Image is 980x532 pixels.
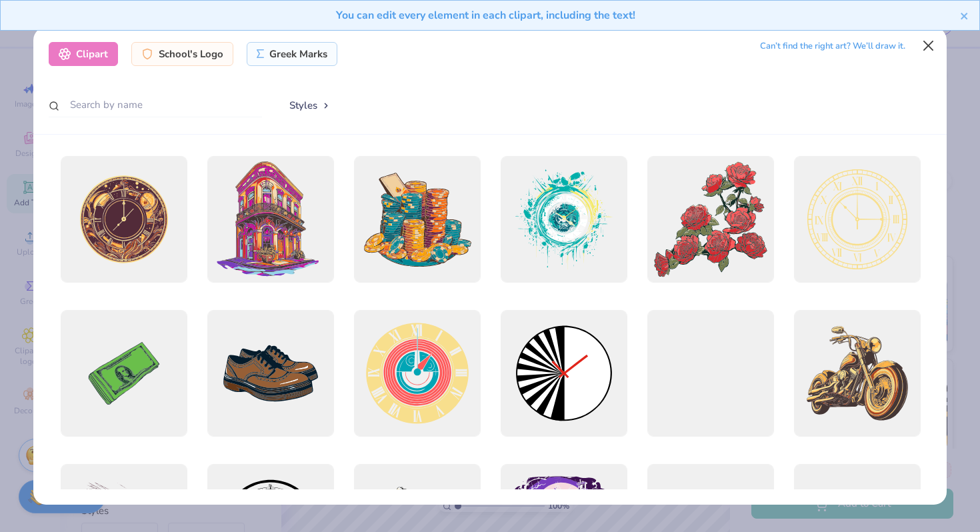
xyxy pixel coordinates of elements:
div: Can’t find the right art? We’ll draw it. [760,35,905,58]
input: Search by name [49,93,262,117]
div: School's Logo [131,42,233,66]
button: Close [916,33,941,59]
div: Greek Marks [247,42,338,66]
button: close [960,7,969,23]
div: Clipart [49,42,118,66]
div: You can edit every element in each clipart, including the text! [11,7,960,23]
button: Styles [275,93,345,118]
